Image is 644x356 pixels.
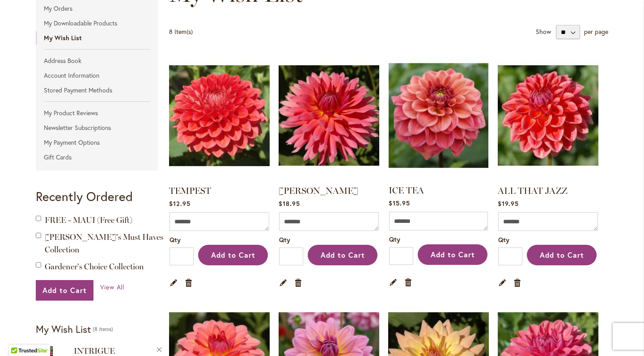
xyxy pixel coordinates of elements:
[418,244,487,265] button: Add to Cart
[169,235,181,244] span: Qty
[45,232,163,255] a: [PERSON_NAME]'s Must Haves Collection
[211,250,255,260] span: Add to Cart
[389,53,488,180] a: ICE TEA
[36,188,133,205] strong: Recently Ordered
[279,235,290,244] span: Qty
[431,250,475,259] span: Add to Cart
[498,53,598,180] a: ALL THAT JAZZ
[389,185,424,196] a: ICE TEA
[536,27,551,36] strong: Show
[36,31,158,45] strong: My Wish List
[93,326,113,332] span: 8 items
[36,151,158,164] a: Gift Cards
[540,250,584,260] span: Add to Cart
[36,17,158,30] a: My Downloadable Products
[169,53,270,178] img: TEMPEST
[279,53,379,178] img: LINDY
[498,185,568,196] a: ALL THAT JAZZ
[36,69,158,82] a: Account Information
[36,121,158,134] a: Newsletter Subscriptions
[321,250,365,260] span: Add to Cart
[36,54,158,67] a: Address Book
[7,324,32,349] iframe: Launch Accessibility Center
[389,199,410,207] span: $15.95
[36,106,158,120] a: My Product Reviews
[100,283,125,292] a: View All
[498,53,598,178] img: ALL THAT JAZZ
[389,235,400,243] span: Qty
[584,27,608,36] span: per page
[45,262,144,272] a: Gardener's Choice Collection
[100,283,125,291] span: View All
[279,199,300,208] span: $18.95
[169,53,270,180] a: TEMPEST
[36,322,91,335] strong: My Wish List
[198,245,268,265] button: Add to Cart
[279,185,358,196] a: [PERSON_NAME]
[498,199,519,208] span: $19.95
[527,245,597,265] button: Add to Cart
[279,53,379,180] a: LINDY
[36,280,93,301] button: Add to Cart
[45,215,132,225] span: FREE - MAUI (Free Gift)
[308,245,377,265] button: Add to Cart
[386,50,491,181] img: ICE TEA
[74,346,115,356] a: INTRIGUE
[42,285,87,295] span: Add to Cart
[36,136,158,149] a: My Payment Options
[36,84,158,97] a: Stored Payment Methods
[169,199,191,208] span: $12.95
[36,2,158,15] a: My Orders
[498,235,509,244] span: Qty
[169,185,211,196] a: TEMPEST
[169,27,193,36] span: 8 Item(s)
